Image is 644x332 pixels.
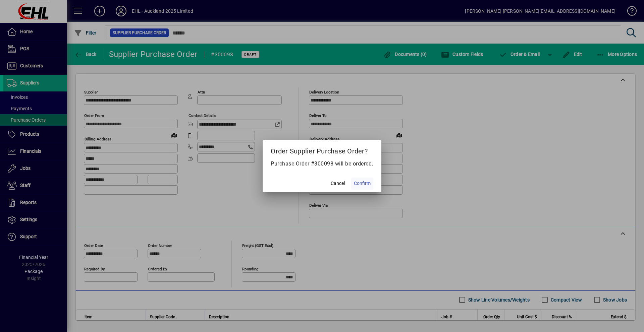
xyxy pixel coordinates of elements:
p: Purchase Order #300098 will be ordered. [271,160,373,168]
span: Cancel [331,180,345,187]
button: Confirm [351,178,373,190]
button: Cancel [327,178,348,190]
h2: Order Supplier Purchase Order? [263,140,381,159]
span: Confirm [354,180,371,187]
